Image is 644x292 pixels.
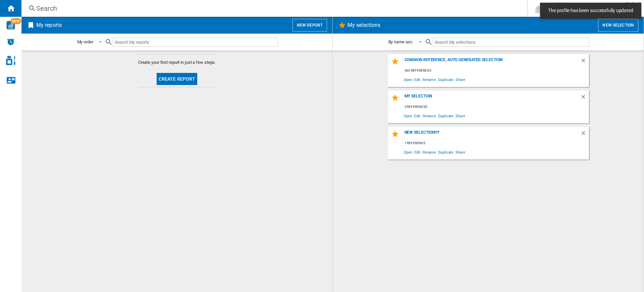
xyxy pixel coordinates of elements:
[422,148,437,157] span: Rename
[6,56,15,65] img: cosmetic-logo.svg
[35,19,63,32] h2: My reports
[454,111,466,120] span: Share
[403,94,580,103] div: My selection
[413,148,422,157] span: Edit
[437,111,454,120] span: Duplicate
[546,7,635,14] span: The profile has been successfully updated
[580,130,589,139] div: Delete
[422,75,437,84] span: Rename
[454,148,466,157] span: Share
[580,94,589,103] div: Delete
[36,4,510,13] div: Search
[413,75,422,84] span: Edit
[422,111,437,120] span: Rename
[437,148,454,157] span: Duplicate
[113,38,278,47] input: Search My reports
[403,139,589,148] div: 1 reference
[403,103,589,111] div: 3 references
[7,38,15,46] img: alerts-logo.svg
[77,39,93,44] div: My order
[403,75,414,84] span: Open
[403,111,414,120] span: Open
[6,21,15,30] img: wise-card.svg
[403,130,580,139] div: New selectionyy
[598,19,638,32] button: New selection
[580,57,589,67] div: Delete
[403,67,589,75] div: 260 references
[403,148,414,157] span: Open
[403,57,580,67] div: Common reference, auto generated selection
[138,59,216,66] span: Create your first report in just a few steps.
[388,39,414,44] div: By name asc.
[346,19,382,32] h2: My selections
[433,38,589,47] input: Search My selections
[157,73,198,85] button: Create report
[437,75,454,84] span: Duplicate
[454,75,466,84] span: Share
[292,19,327,32] button: New report
[413,111,422,120] span: Edit
[10,18,21,24] span: NEW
